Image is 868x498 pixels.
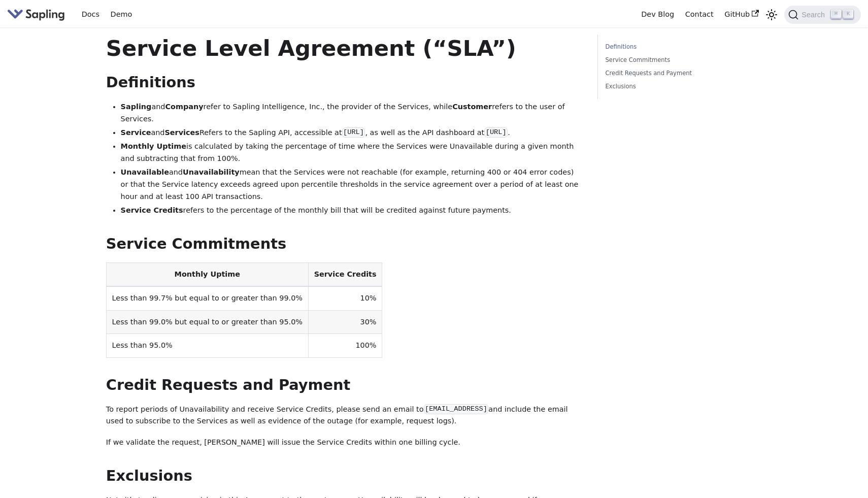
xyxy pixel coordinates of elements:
strong: Services [165,128,199,137]
td: Less than 95.0% [106,334,308,357]
strong: Service Credits [121,206,183,214]
strong: Unavailability [183,168,240,176]
th: Monthly Uptime [106,263,308,287]
img: Sapling.ai [7,7,65,22]
h2: Definitions [106,74,583,92]
strong: Customer [452,103,492,111]
a: Contact [680,7,719,22]
td: Less than 99.7% but equal to or greater than 99.0% [106,286,308,310]
strong: Service [121,128,151,137]
li: and Refers to the Sapling API, accessible at , as well as the API dashboard at . [121,127,583,139]
a: Docs [76,7,105,22]
a: Demo [105,7,138,22]
strong: Sapling [121,103,152,111]
strong: Unavailable [121,168,169,176]
code: [EMAIL_ADDRESS] [424,404,489,414]
strong: Company [165,103,203,111]
li: and refer to Sapling Intelligence, Inc., the provider of the Services, while refers to the user o... [121,101,583,125]
td: Less than 99.0% but equal to or greater than 95.0% [106,310,308,334]
button: Search (Command+K) [784,6,860,24]
th: Service Credits [308,263,382,287]
h2: Exclusions [106,467,583,485]
td: 30% [308,310,382,334]
a: Definitions [606,42,743,52]
li: and mean that the Services were not reachable (for example, returning 400 or 404 error codes) or ... [121,167,583,203]
h2: Credit Requests and Payment [106,376,583,394]
kbd: K [843,10,853,19]
code: [URL] [342,127,365,138]
kbd: ⌘ [831,10,841,19]
li: refers to the percentage of the monthly bill that will be credited against future payments. [121,205,583,217]
li: is calculated by taking the percentage of time where the Services were Unavailable during a given... [121,141,583,165]
h2: Service Commitments [106,235,583,253]
a: Service Commitments [606,55,743,65]
a: Credit Requests and Payment [606,69,743,78]
h1: Service Level Agreement (“SLA”) [106,35,583,62]
span: Search [798,11,831,19]
td: 10% [308,286,382,310]
a: GitHub [719,7,764,22]
td: 100% [308,334,382,357]
strong: Monthly Uptime [121,142,186,150]
a: Sapling.ai [7,7,69,22]
p: If we validate the request, [PERSON_NAME] will issue the Service Credits within one billing cycle. [106,437,583,449]
p: To report periods of Unavailability and receive Service Credits, please send an email to and incl... [106,404,583,428]
a: Dev Blog [636,7,679,22]
a: Exclusions [606,82,743,91]
button: Switch between dark and light mode (currently light mode) [764,7,779,22]
code: [URL] [484,127,508,138]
